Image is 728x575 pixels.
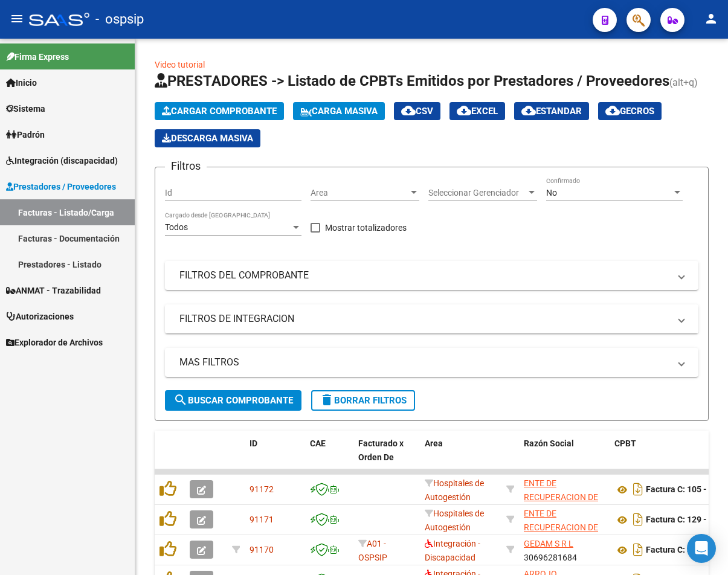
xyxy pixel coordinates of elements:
span: (alt+q) [669,77,698,88]
i: Descargar documento [630,480,646,499]
span: A01 - OSPSIP [358,539,387,562]
span: No [546,188,557,198]
span: EXCEL [457,106,498,117]
div: 30718615700 [524,507,605,532]
span: Hospitales de Autogestión [425,478,484,502]
span: Todos [165,222,188,232]
button: Estandar [514,102,589,120]
span: Facturado x Orden De [358,438,404,462]
mat-icon: cloud_download [605,103,620,118]
mat-icon: menu [10,11,24,26]
span: Seleccionar Gerenciador [428,188,526,198]
button: Cargar Comprobante [155,102,284,120]
span: Estandar [521,106,582,117]
button: Buscar Comprobante [165,390,301,411]
span: Inicio [6,76,37,89]
span: Buscar Comprobante [173,395,293,406]
datatable-header-cell: Area [420,431,501,484]
i: Descargar documento [630,540,646,559]
span: Padrón [6,128,45,141]
span: Mostrar totalizadores [325,220,407,235]
mat-icon: cloud_download [457,103,471,118]
strong: Factura C: 30 - 3936 [646,545,723,555]
button: EXCEL [449,102,505,120]
strong: Factura C: 129 - 67 [646,515,718,525]
button: Carga Masiva [293,102,385,120]
datatable-header-cell: Facturado x Orden De [353,431,420,484]
mat-icon: delete [320,393,334,407]
span: Firma Express [6,50,69,63]
span: Integración - Discapacidad [425,539,480,562]
span: Integración (discapacidad) [6,154,118,167]
span: Area [311,188,408,198]
span: ANMAT - Trazabilidad [6,284,101,297]
mat-expansion-panel-header: MAS FILTROS [165,348,698,377]
div: 30696281684 [524,537,605,562]
span: Area [425,438,443,448]
mat-icon: cloud_download [521,103,536,118]
span: Carga Masiva [300,106,378,117]
span: Hospitales de Autogestión [425,509,484,532]
span: Cargar Comprobante [162,106,277,117]
mat-expansion-panel-header: FILTROS DEL COMPROBANTE [165,261,698,290]
mat-icon: cloud_download [401,103,416,118]
span: Borrar Filtros [320,395,407,406]
mat-panel-title: MAS FILTROS [179,356,669,369]
span: 91170 [250,545,274,554]
span: CPBT [614,438,636,448]
h3: Filtros [165,158,207,175]
button: CSV [394,102,440,120]
mat-expansion-panel-header: FILTROS DE INTEGRACION [165,304,698,333]
span: GEDAM S R L [524,539,573,548]
span: 91171 [250,515,274,524]
span: Gecros [605,106,654,117]
datatable-header-cell: Razón Social [519,431,610,484]
span: Descarga Masiva [162,133,253,144]
span: ENTE DE RECUPERACION DE FONDOS PARA EL FORTALECIMIENTO DEL SISTEMA DE SALUD DE MENDOZA (REFORSAL)... [524,478,604,571]
span: ID [250,438,257,448]
app-download-masive: Descarga masiva de comprobantes (adjuntos) [155,129,260,147]
strong: Factura C: 105 - 104 [646,485,723,495]
button: Borrar Filtros [311,390,415,411]
button: Gecros [598,102,662,120]
span: 91172 [250,484,274,494]
span: CAE [310,438,326,448]
mat-panel-title: FILTROS DE INTEGRACION [179,312,669,326]
span: Sistema [6,102,45,115]
datatable-header-cell: ID [245,431,305,484]
mat-icon: person [704,11,718,26]
mat-icon: search [173,393,188,407]
datatable-header-cell: CAE [305,431,353,484]
div: 30718615700 [524,477,605,502]
span: Explorador de Archivos [6,336,103,349]
div: Open Intercom Messenger [687,534,716,563]
a: Video tutorial [155,60,205,69]
span: Razón Social [524,438,574,448]
mat-panel-title: FILTROS DEL COMPROBANTE [179,269,669,282]
span: Autorizaciones [6,310,74,323]
span: CSV [401,106,433,117]
button: Descarga Masiva [155,129,260,147]
i: Descargar documento [630,510,646,529]
span: Prestadores / Proveedores [6,180,116,193]
span: - ospsip [95,6,144,33]
span: PRESTADORES -> Listado de CPBTs Emitidos por Prestadores / Proveedores [155,72,669,89]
